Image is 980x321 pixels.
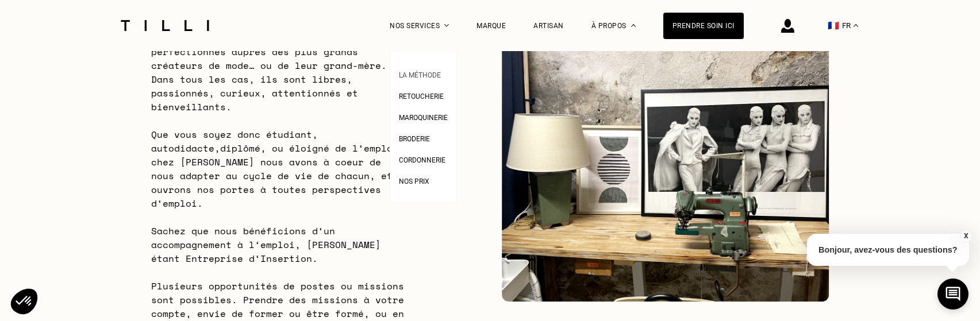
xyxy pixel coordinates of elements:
img: menu déroulant [854,24,858,27]
span: Broderie [399,135,430,143]
span: Que vous soyez donc étudiant, autodidacte,diplômé, ou éloigné de l‘emploi, chez [PERSON_NAME] nou... [151,127,404,210]
a: Broderie [399,132,430,144]
a: Nos prix [399,174,429,186]
span: La Méthode [399,71,441,79]
img: Logo du service de couturière Tilli [117,20,213,31]
button: X [960,230,971,242]
span: 🇫🇷 [828,20,839,31]
img: Menu déroulant [444,24,449,27]
a: Prendre soin ici [663,13,744,39]
a: Artisan [533,22,564,30]
span: Cordonnerie [399,156,445,164]
a: Retoucherie [399,89,444,101]
a: Cordonnerie [399,153,445,165]
img: icône connexion [781,19,794,33]
span: Retoucherie [399,92,444,100]
a: La Méthode [399,68,441,80]
span: Nos prix [399,177,429,185]
span: Nos Tillistes ont appris leur métier de façon autodidacte, ou ont été élèves dans les plus grande... [151,3,404,114]
a: Marque [476,22,506,30]
a: Maroquinerie [399,110,448,122]
img: Un parcours [502,39,829,303]
img: Menu déroulant à propos [631,24,636,27]
p: Bonjour, avez-vous des questions? [807,234,969,266]
span: Maroquinerie [399,114,448,122]
span: Sachez que nous bénéficions d‘un accompagnement à l‘emploi, [PERSON_NAME] étant Entreprise d‘Inse... [151,224,381,265]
